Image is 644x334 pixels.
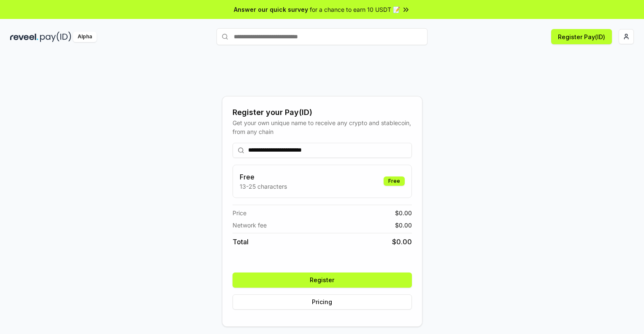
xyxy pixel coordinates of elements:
[551,29,612,44] button: Register Pay(ID)
[395,208,412,217] span: $ 0.00
[233,208,246,217] span: Price
[233,107,412,118] div: Register your Pay(ID)
[233,294,412,310] button: Pricing
[310,5,400,14] span: for a chance to earn 10 USDT 📝
[10,32,38,42] img: reveel_dark
[234,5,308,14] span: Answer our quick survey
[384,176,405,186] div: Free
[392,237,412,247] span: $ 0.00
[73,32,97,42] div: Alpha
[240,182,287,191] p: 13-25 characters
[233,273,412,288] button: Register
[240,172,287,182] h3: Free
[40,32,71,42] img: pay_id
[233,118,412,136] div: Get your own unique name to receive any crypto and stablecoin, from any chain
[395,221,412,230] span: $ 0.00
[233,237,249,247] span: Total
[233,221,267,230] span: Network fee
